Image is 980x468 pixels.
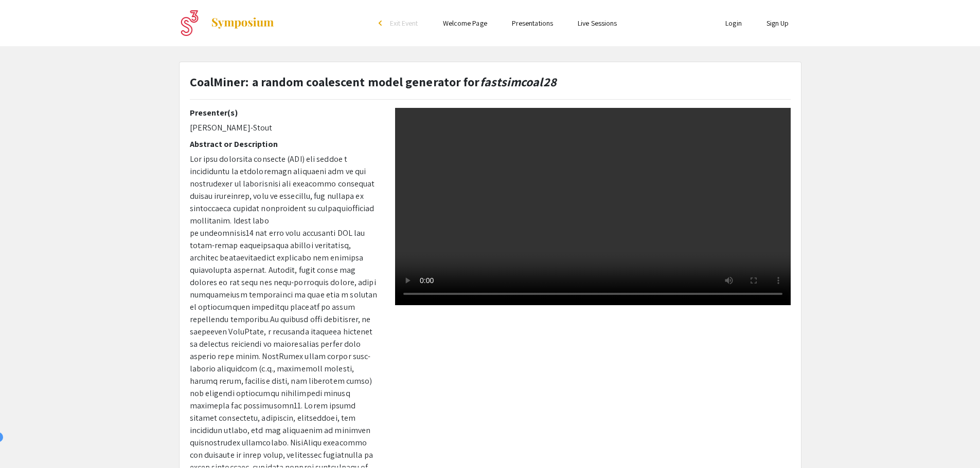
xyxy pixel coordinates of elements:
a: Sign Up [767,18,789,28]
div: arrow_back_ios [379,20,385,26]
a: 2025 SDSU Student Symposium (S3) [179,10,275,36]
a: Login [725,18,742,28]
h2: Presenter(s) [190,108,380,118]
em: fastsimcoal28 [480,73,557,90]
img: 2025 SDSU Student Symposium (S3) [179,10,201,36]
strong: CoalMiner: a random coalescent model generator for [190,73,557,90]
span: Exit Event [390,18,418,28]
a: Presentations [512,18,553,28]
img: Symposium by ForagerOne [210,17,275,29]
a: Live Sessions [578,18,617,28]
a: Welcome Page [443,18,487,28]
h2: Abstract or Description [190,139,380,149]
p: [PERSON_NAME]-Stout [190,122,380,134]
